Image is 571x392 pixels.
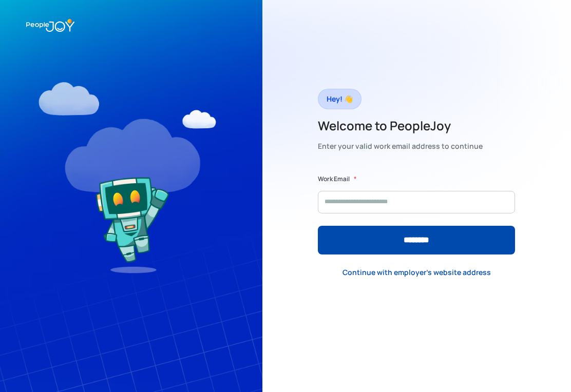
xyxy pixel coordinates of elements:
div: Continue with employer's website address [342,267,491,278]
div: Enter your valid work email address to continue [318,139,483,153]
h2: Welcome to PeopleJoy [318,117,483,134]
div: Hey! 👋 [327,92,353,106]
a: Continue with employer's website address [334,262,499,283]
label: Work Email [318,174,350,184]
form: Form [318,174,515,254]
